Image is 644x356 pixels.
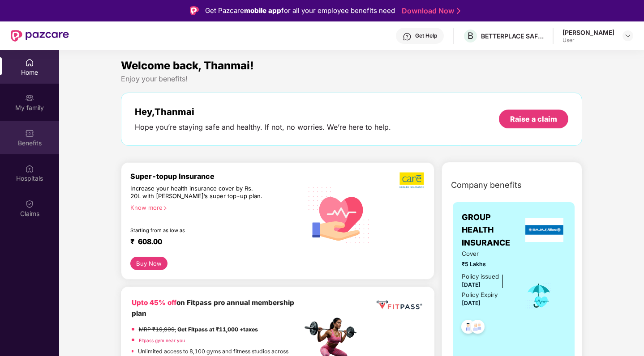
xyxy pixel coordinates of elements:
[375,297,424,313] img: fppp.png
[121,59,254,72] span: Welcome back, Thanmai!
[525,218,564,242] img: insurerLogo
[139,338,185,343] a: Fitpass gym near you
[451,179,522,191] span: Company benefits
[25,129,34,138] img: svg+xml;base64,PHN2ZyBpZD0iQmVuZWZpdHMiIHhtbG5zPSJodHRwOi8vd3d3LnczLm9yZy8yMDAwL3N2ZyIgd2lkdGg9Ij...
[462,249,512,259] span: Cover
[402,6,458,16] a: Download Now
[163,206,167,211] span: right
[462,272,499,281] div: Policy issued
[205,5,395,16] div: Get Pazcare for all your employee benefits need
[135,123,391,132] div: Hope you’re staying safe and healthy. If not, no worries. We’re here to help.
[25,199,34,208] img: svg+xml;base64,PHN2ZyBpZD0iQ2xhaW0iIHhtbG5zPSJodHRwOi8vd3d3LnczLm9yZy8yMDAwL3N2ZyIgd2lkdGg9IjIwIi...
[624,32,631,39] img: svg+xml;base64,PHN2ZyBpZD0iRHJvcGRvd24tMzJ4MzIiIHhtbG5zPSJodHRwOi8vd3d3LnczLm9yZy8yMDAwL3N2ZyIgd2...
[467,317,489,339] img: svg+xml;base64,PHN2ZyB4bWxucz0iaHR0cDovL3d3dy53My5vcmcvMjAwMC9zdmciIHdpZHRoPSI0OC45NDMiIGhlaWdodD...
[457,317,479,339] img: svg+xml;base64,PHN2ZyB4bWxucz0iaHR0cDovL3d3dy53My5vcmcvMjAwMC9zdmciIHdpZHRoPSI0OC45NDMiIGhlaWdodD...
[130,204,297,210] div: Know more
[130,227,264,233] div: Starting from as low as
[130,237,293,248] div: ₹ 608.00
[132,298,294,318] b: on Fitpass pro annual membership plan
[132,298,176,307] b: Upto 45% off
[302,177,376,251] img: svg+xml;base64,PHN2ZyB4bWxucz0iaHR0cDovL3d3dy53My5vcmcvMjAwMC9zdmciIHhtbG5zOnhsaW5rPSJodHRwOi8vd3...
[462,300,481,306] span: [DATE]
[462,290,498,300] div: Policy Expiry
[457,6,460,16] img: Stroke
[190,6,199,15] img: Logo
[462,211,523,249] span: GROUP HEALTH INSURANCE
[562,28,614,37] div: [PERSON_NAME]
[415,32,437,39] div: Get Help
[11,30,69,42] img: New Pazcare Logo
[177,326,258,333] strong: Get Fitpass at ₹11,000 +taxes
[139,326,176,333] del: MRP ₹19,999,
[121,74,583,84] div: Enjoy your benefits!
[25,93,34,102] img: svg+xml;base64,PHN2ZyB3aWR0aD0iMjAiIGhlaWdodD0iMjAiIHZpZXdCb3g9IjAgMCAyMCAyMCIgZmlsbD0ibm9uZSIgeG...
[244,6,281,15] strong: mobile app
[130,257,167,270] button: Buy Now
[25,58,34,67] img: svg+xml;base64,PHN2ZyBpZD0iSG9tZSIgeG1sbnM9Imh0dHA6Ly93d3cudzMub3JnLzIwMDAvc3ZnIiB3aWR0aD0iMjAiIG...
[462,281,481,288] span: [DATE]
[481,32,544,40] div: BETTERPLACE SAFETY SOLUTIONS PRIVATE LIMITED
[462,260,512,268] span: ₹5 Lakhs
[403,32,412,41] img: svg+xml;base64,PHN2ZyBpZD0iSGVscC0zMngzMiIgeG1sbnM9Imh0dHA6Ly93d3cudzMub3JnLzIwMDAvc3ZnIiB3aWR0aD...
[130,185,264,200] div: Increase your health insurance cover by Rs. 20L with [PERSON_NAME]’s super top-up plan.
[562,37,614,44] div: User
[399,172,425,189] img: b5dec4f62d2307b9de63beb79f102df3.png
[524,281,554,310] img: icon
[510,114,557,124] div: Raise a claim
[135,106,391,117] div: Hey, Thanmai
[468,30,473,41] span: B
[25,164,34,173] img: svg+xml;base64,PHN2ZyBpZD0iSG9zcGl0YWxzIiB4bWxucz0iaHR0cDovL3d3dy53My5vcmcvMjAwMC9zdmciIHdpZHRoPS...
[130,172,302,181] div: Super-topup Insurance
